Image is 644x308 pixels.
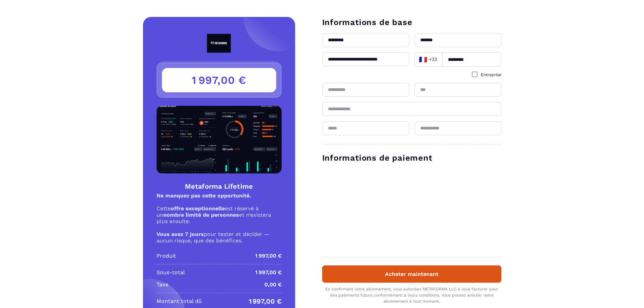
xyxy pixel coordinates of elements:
p: 1 997,00 € [249,297,282,305]
div: En confirmant votre abonnement, vous autorisez METAFORMA LLC à vous facturer pour des paiements f... [322,286,501,304]
p: 1 997,00 € [255,268,282,277]
iframe: Cadre de saisie sécurisé pour le paiement [321,167,503,250]
span: 🇫🇷 [419,55,427,64]
p: 1 997,00 € [255,252,282,260]
span: +33 [419,55,437,64]
span: Entreprise [481,72,501,77]
input: Search for option [439,54,440,65]
div: Search for option [414,52,442,67]
h3: Informations de paiement [322,152,501,163]
h4: Metaforma Lifetime [157,182,282,191]
strong: Ne manquez pas cette opportunité. [157,192,251,199]
img: logo [191,34,247,53]
button: Acheter maintenant [322,265,501,283]
p: Sous-total [157,268,185,277]
p: Produit [157,252,176,260]
p: 0,00 € [264,281,282,289]
h3: 1 997,00 € [162,68,276,92]
p: pour tester et décider — aucun risque, que des bénéfices. [157,231,282,244]
img: Product Image [157,106,282,173]
h3: Informations de base [322,17,501,28]
strong: Vous avez 7 jours [157,231,204,237]
strong: nombre limité de personnes [163,212,239,218]
strong: offre exceptionnelle [171,205,225,212]
p: Cette est réservé à un et n’existera plus ensuite. [157,205,282,224]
